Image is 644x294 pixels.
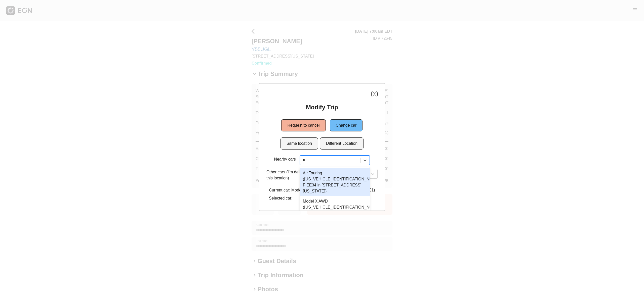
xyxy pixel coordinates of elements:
[330,119,363,131] button: Change car
[300,196,370,224] div: Model X AWD ([US_VEHICLE_IDENTIFICATION_NUMBER] Y54UGL in [STREET_ADDRESS][US_STATE])
[281,119,326,131] button: Request to cancel
[269,187,375,193] p: Current car: Model 3 Long Range RWD (Y55UGL in 10451)
[269,195,375,201] p: Selected car:
[371,91,378,97] button: X
[300,168,370,196] div: Air Touring ([US_VEHICLE_IDENTIFICATION_NUMBER] FIEE34 in [STREET_ADDRESS][US_STATE])
[266,169,319,181] p: Other cars (I'm delivering to this location)
[306,103,338,111] h2: Modify Trip
[274,156,296,162] p: Nearby cars
[320,137,364,150] button: Different Location
[280,137,318,150] button: Same location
